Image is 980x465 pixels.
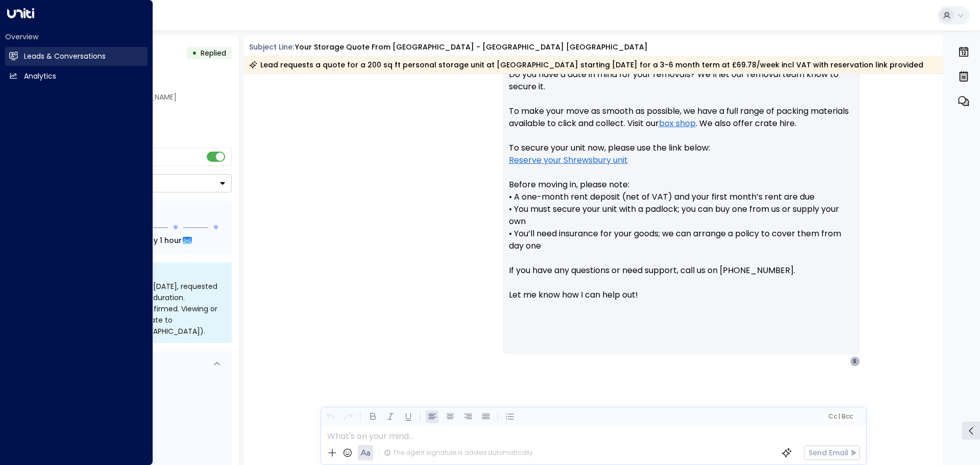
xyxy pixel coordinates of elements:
div: • [192,44,197,62]
span: Cc Bcc [828,413,852,420]
span: Subject Line: [249,42,294,52]
h2: Analytics [24,71,56,82]
a: Analytics [5,67,148,86]
div: The agent signature is added automatically [384,448,533,457]
div: Follow Up Sequence [50,209,224,219]
div: Your storage quote from [GEOGRAPHIC_DATA] - [GEOGRAPHIC_DATA] [GEOGRAPHIC_DATA] [295,42,648,53]
span: | [838,413,840,420]
h2: Leads & Conversations [24,51,106,62]
button: Cc|Bcc [824,412,856,422]
span: Replied [201,48,226,58]
div: S [850,356,860,366]
div: Next Follow Up: [50,235,224,246]
div: Lead requests a quote for a 200 sq ft personal storage unit at [GEOGRAPHIC_DATA] starting [DATE] ... [249,60,923,70]
a: Reserve your Shrewsbury unit [509,154,628,166]
a: Leads & Conversations [5,47,148,66]
a: box shop [659,117,696,130]
button: Redo [342,410,355,423]
h2: Overview [5,32,148,42]
button: Undo [324,410,337,423]
span: In about 2 day 1 hour [103,235,182,246]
